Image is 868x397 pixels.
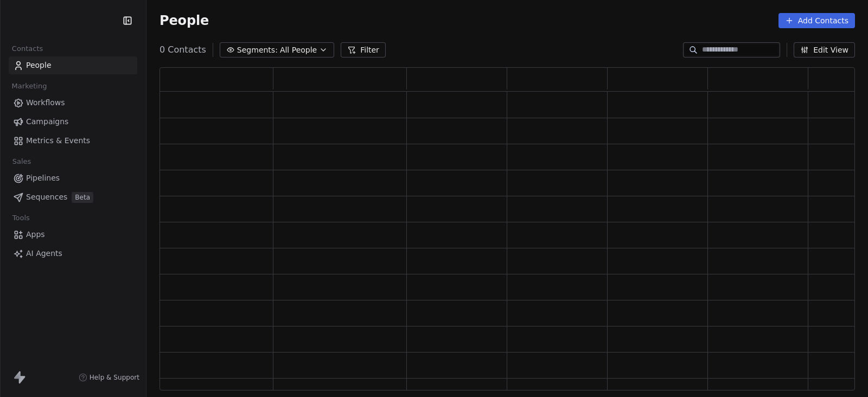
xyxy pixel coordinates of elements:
button: Edit View [794,42,855,57]
span: All People [280,44,317,56]
span: Campaigns [26,116,68,127]
a: AI Agents [9,245,137,262]
span: Workflows [26,97,65,108]
a: Workflows [9,94,137,112]
span: AI Agents [26,248,62,259]
span: People [159,12,209,29]
span: Segments: [237,44,278,56]
button: Add Contacts [778,13,855,28]
span: 0 Contacts [159,43,206,56]
a: People [9,56,137,74]
span: Pipelines [26,172,60,184]
span: Sales [8,153,36,170]
span: Apps [26,229,45,240]
span: Tools [8,210,34,226]
span: Metrics & Events [26,135,90,146]
a: SequencesBeta [9,188,137,206]
a: Campaigns [9,113,137,131]
span: People [26,60,52,71]
span: Contacts [7,41,48,57]
a: Apps [9,226,137,244]
span: Beta [72,192,93,203]
button: Filter [341,42,386,57]
span: Sequences [26,191,67,203]
a: Help & Support [79,373,139,382]
span: Marketing [7,78,52,94]
a: Metrics & Events [9,132,137,150]
a: Pipelines [9,169,137,187]
span: Help & Support [90,373,139,382]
